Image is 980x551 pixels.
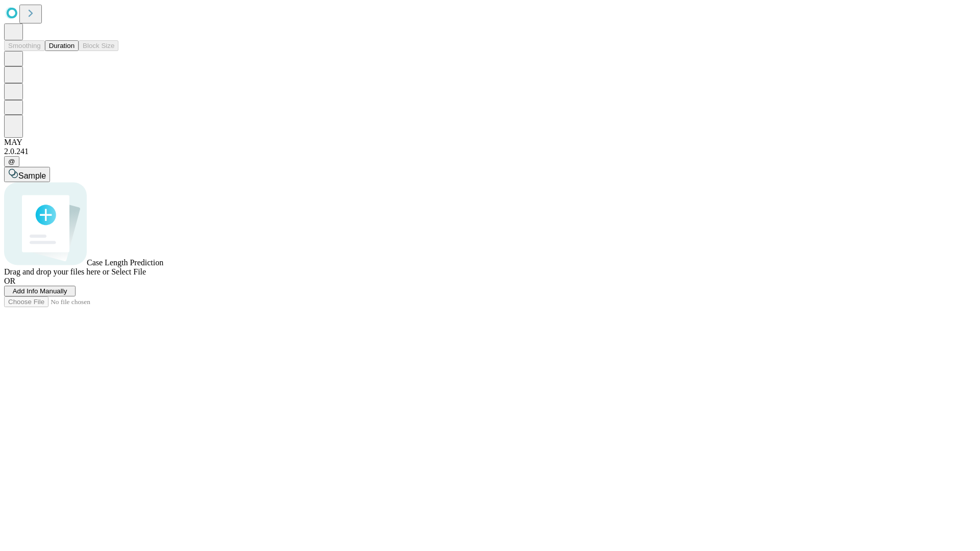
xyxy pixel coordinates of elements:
[4,277,15,285] span: OR
[13,287,67,295] span: Add Info Manually
[4,167,50,182] button: Sample
[4,267,109,276] span: Drag and drop your files here or
[18,171,46,180] span: Sample
[4,286,76,296] button: Add Info Manually
[79,40,118,51] button: Block Size
[4,40,45,51] button: Smoothing
[8,158,15,165] span: @
[4,156,19,167] button: @
[111,267,146,276] span: Select File
[4,138,976,147] div: MAY
[4,147,976,156] div: 2.0.241
[87,258,163,267] span: Case Length Prediction
[45,40,79,51] button: Duration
